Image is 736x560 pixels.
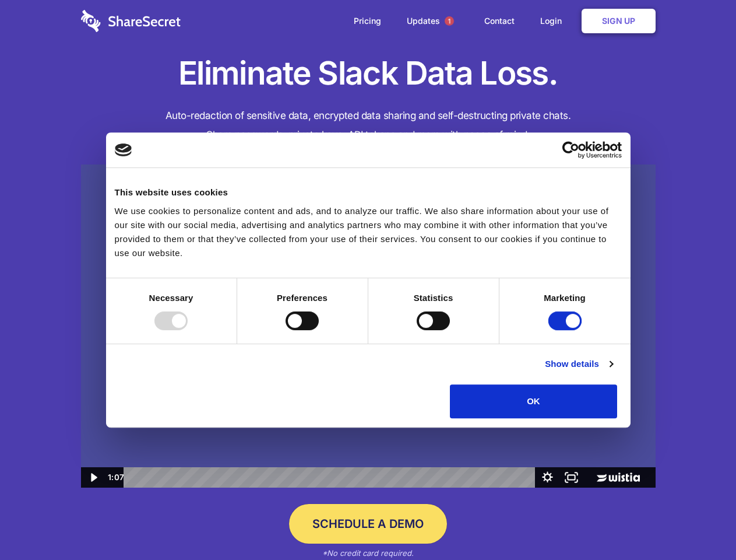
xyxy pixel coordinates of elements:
[115,204,622,260] div: We use cookies to personalize content and ads, and to analyze our traffic. We also share informat...
[342,3,393,39] a: Pricing
[81,106,656,145] h4: Auto-redaction of sensitive data, encrypted data sharing and self-destructing private chats. Shar...
[520,141,622,159] a: Usercentrics Cookiebot - opens in a new window
[450,384,617,418] button: OK
[545,357,612,371] a: Show details
[536,467,559,488] button: Show settings menu
[445,16,454,26] span: 1
[473,3,526,39] a: Contact
[529,3,579,39] a: Login
[414,293,453,303] strong: Statistics
[115,185,622,199] div: This website uses cookies
[582,9,656,33] a: Sign Up
[149,293,193,303] strong: Necessary
[583,467,655,488] a: Wistia Logo -- Learn More
[678,502,722,546] iframe: Drift Widget Chat Controller
[81,10,181,32] img: logo-wordmark-white-trans-d4663122ce5f474addd5e946df7df03e33cb6a1c49d2221995e7729f52c070b2.svg
[81,467,105,488] button: Play Video
[277,293,327,303] strong: Preferences
[289,504,447,544] a: Schedule a Demo
[81,52,656,94] h1: Eliminate Slack Data Loss.
[81,164,656,488] img: Sharesecret
[544,293,586,303] strong: Marketing
[133,467,530,488] div: Playbar
[115,143,132,156] img: logo
[559,467,583,488] button: Fullscreen
[322,548,414,558] em: *No credit card required.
